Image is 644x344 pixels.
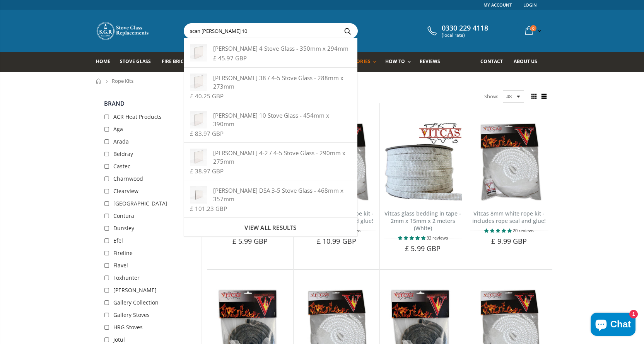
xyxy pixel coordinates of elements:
[484,228,513,233] span: 4.90 stars
[317,236,356,246] span: £ 10.99 GBP
[113,262,128,269] span: Flavel
[162,52,195,72] a: Fire Bricks
[405,244,441,253] span: £ 5.99 GBP
[120,52,157,72] a: Stove Glass
[442,24,488,33] span: 0330 229 4118
[339,52,380,72] a: Accessories
[184,24,444,38] input: Search your stove brand...
[588,313,638,338] inbox-online-store-chat: Shopify online store chat
[480,58,503,65] span: Contact
[190,111,351,128] div: [PERSON_NAME] 10 Stove Glass - 454mm x 390mm
[530,92,538,101] span: Grid view
[190,92,224,100] span: £ 40.25 GBP
[113,212,134,219] span: Contura
[190,74,351,91] div: [PERSON_NAME] 38 / 4-5 Stove Glass - 288mm x 273mm
[112,77,133,84] span: Rope Kits
[104,99,125,107] span: Brand
[480,52,509,72] a: Contact
[96,79,102,84] a: Home
[530,25,536,31] span: 0
[113,323,143,331] span: HRG Stoves
[120,58,151,65] span: Stove Glass
[190,130,224,137] span: £ 83.97 GBP
[425,24,488,38] a: 0330 229 4118 (local rate)
[232,236,268,246] span: £ 5.99 GBP
[491,236,527,246] span: £ 9.99 GBP
[522,23,543,38] a: 0
[113,138,129,145] span: Arada
[113,175,143,182] span: Charnwood
[514,52,543,72] a: About us
[190,149,351,166] div: [PERSON_NAME] 4-2 / 4-5 Stove Glass - 290mm x 275mm
[113,249,133,257] span: Fireline
[190,205,227,212] span: £ 101.23 GBP
[113,274,140,281] span: Foxhunter
[162,58,190,65] span: Fire Bricks
[385,58,405,65] span: How To
[420,52,446,72] a: Reviews
[113,200,167,207] span: [GEOGRAPHIC_DATA]
[513,228,534,233] span: 20 reviews
[384,123,462,201] img: Vitcas stove glass bedding in tape
[470,123,548,201] img: Vitcas white rope, glue and gloves kit 8mm
[113,125,123,133] span: Aga
[113,187,138,195] span: Clearview
[472,210,546,224] a: Vitcas 8mm white rope kit - includes rope seal and glue!
[398,235,427,241] span: 4.88 stars
[190,186,351,203] div: [PERSON_NAME] DSA 3-5 Stove Glass - 468mm x 357mm
[420,58,440,65] span: Reviews
[113,163,130,170] span: Castec
[484,90,498,103] span: Show:
[113,286,157,294] span: [PERSON_NAME]
[385,52,415,72] a: How To
[113,336,125,343] span: Jotul
[113,150,133,157] span: Beldray
[113,224,134,232] span: Dunsley
[113,113,162,120] span: ACR Heat Products
[113,311,150,318] span: Gallery Stoves
[190,44,351,53] div: [PERSON_NAME] 4 Stove Glass - 350mm x 294mm
[384,210,461,232] a: Vitcas glass bedding in tape - 2mm x 15mm x 2 meters (White)
[96,58,110,65] span: Home
[113,237,123,244] span: Efel
[540,92,548,101] span: List view
[96,52,116,72] a: Home
[190,167,224,175] span: £ 38.97 GBP
[339,24,357,38] button: Search
[213,54,247,62] span: £ 45.97 GBP
[514,58,537,65] span: About us
[96,21,150,41] img: Stove Glass Replacement
[244,224,296,231] span: View all results
[113,299,159,306] span: Gallery Collection
[442,33,488,38] span: (local rate)
[427,235,448,241] span: 32 reviews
